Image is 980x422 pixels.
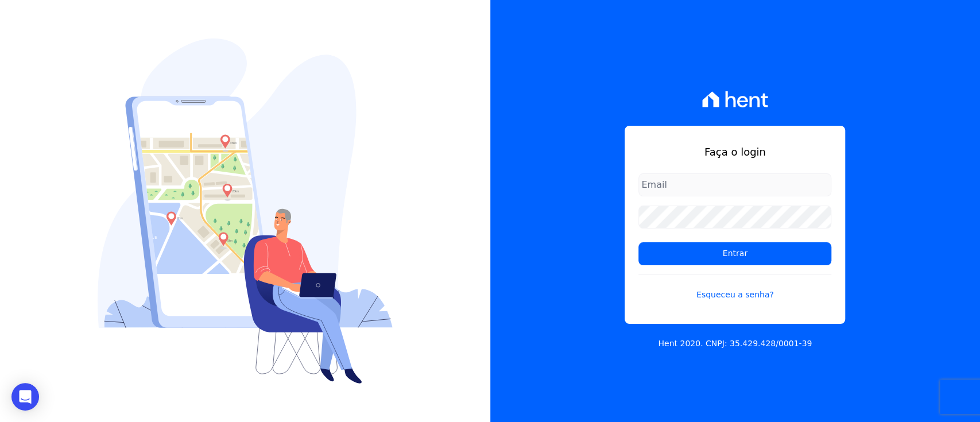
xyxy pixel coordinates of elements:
[638,274,831,301] a: Esqueceu a senha?
[658,338,812,350] p: Hent 2020. CNPJ: 35.429.428/0001-39
[638,144,831,160] h1: Faça o login
[638,173,831,196] input: Email
[98,38,393,384] img: Login
[638,242,831,265] input: Entrar
[11,383,39,411] div: Open Intercom Messenger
